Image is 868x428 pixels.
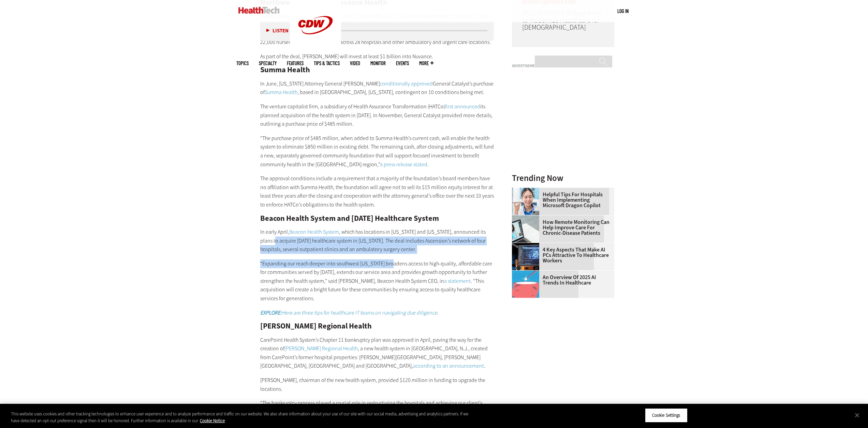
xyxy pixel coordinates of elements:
[260,259,494,303] p: “Expanding our reach deeper into southwest [US_STATE] broadens access to high-quality, affordable...
[236,61,249,66] span: Topics
[617,8,629,14] a: Log in
[512,64,614,68] h3: Advertisement
[512,271,539,298] img: illustration of computer chip being put inside head with waves
[314,61,340,66] a: Tips & Tactics
[260,309,282,316] strong: EXPLORE:
[512,247,610,263] a: 4 Key Aspects That Make AI PCs Attractive to Healthcare Workers
[444,277,471,285] a: a statement
[512,174,614,182] h3: Trending Now
[260,79,494,97] p: In June, [US_STATE] Attorney General [PERSON_NAME] General Catalyst’s purchase of , based in [GEO...
[380,161,427,168] a: a press release stated
[265,89,297,96] a: Summa Health
[260,376,494,393] p: [PERSON_NAME], chairman of the new health system, provided $120 million in funding to upgrade the...
[512,188,543,193] a: Doctor using phone to dictate to tablet
[512,71,614,156] iframe: advertisement
[645,408,688,423] button: Cookie Settings
[238,7,280,14] img: Home
[260,134,494,169] p: “The purchase price of $485 million, when added to Summa Health’s current cash, will enable the h...
[11,411,477,424] div: This website uses cookies and other tracking technologies to enhance user experience and to analy...
[419,61,433,66] span: More
[284,345,358,352] a: [PERSON_NAME] Regional Health
[260,215,494,222] h2: Beacon Health System and [DATE] Healthcare System
[850,408,865,423] button: Close
[260,174,494,209] p: The approval conditions include a requirement that a majority of the foundation’s board members h...
[445,103,480,110] a: first announced
[287,61,304,66] a: Features
[290,45,341,52] a: CDW
[512,275,610,286] a: An Overview of 2025 AI Trends in Healthcare
[380,80,433,87] a: conditionally approved
[260,309,439,316] em: Here are three tips for healthcare IT teams on navigating due diligence.
[617,7,629,15] div: User menu
[259,61,277,66] span: Specialty
[512,215,543,221] a: Patient speaking with doctor
[260,309,439,316] a: EXPLORE:Here are three tips for healthcare IT teams on navigating due diligence.
[512,192,610,208] a: Helpful Tips for Hospitals When Implementing Microsoft Dragon Copilot
[396,61,409,66] a: Events
[200,418,225,424] a: More information about your privacy
[289,228,339,235] a: Beacon Health System
[512,188,539,215] img: Doctor using phone to dictate to tablet
[260,102,494,128] p: The venture capitalist firm, a subsidiary of Health Assurance Transformation (HATCo) its planned ...
[512,243,543,248] a: Desktop monitor with brain AI concept
[370,61,386,66] a: MonITor
[512,215,539,243] img: Patient speaking with doctor
[260,336,494,370] p: CarePoint Health System’s Chapter 11 bankruptcy plan was approved in April, paving the way for th...
[512,271,543,276] a: illustration of computer chip being put inside head with waves
[512,243,539,270] img: Desktop monitor with brain AI concept
[350,61,360,66] a: Video
[260,228,494,254] p: In early April, , which has locations in [US_STATE] and [US_STATE], announced its plans to acquir...
[413,362,484,369] a: according to an announcement
[512,219,610,236] a: How Remote Monitoring Can Help Improve Care for Chronic-Disease Patients
[260,322,494,330] h2: [PERSON_NAME] Regional Health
